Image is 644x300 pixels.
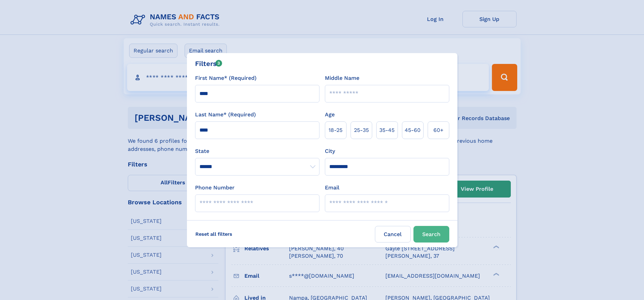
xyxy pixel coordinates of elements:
[195,74,257,82] label: First Name* (Required)
[375,226,411,243] label: Cancel
[405,126,421,134] span: 45‑60
[325,147,335,155] label: City
[329,126,342,134] span: 18‑25
[433,126,444,134] span: 60+
[191,226,237,242] label: Reset all filters
[379,126,395,134] span: 35‑45
[195,111,256,119] label: Last Name* (Required)
[195,184,235,192] label: Phone Number
[354,126,369,134] span: 25‑35
[325,184,339,192] label: Email
[325,111,335,119] label: Age
[413,226,449,243] button: Search
[195,59,222,69] div: Filters
[325,74,359,82] label: Middle Name
[195,147,319,155] label: State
